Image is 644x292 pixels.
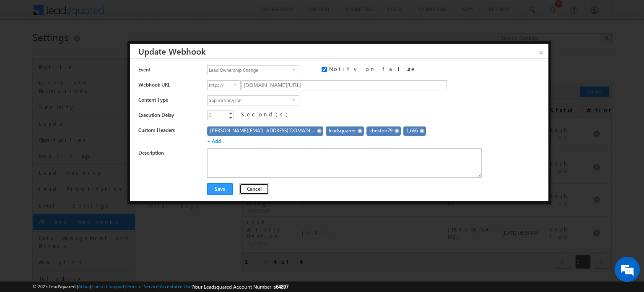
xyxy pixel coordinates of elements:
[227,111,234,115] a: Increment
[292,98,299,102] span: select
[241,110,288,118] span: Second(s)
[138,66,197,74] label: Event
[292,68,299,71] span: select
[207,110,213,120] div: 0
[207,183,233,195] button: Save
[534,44,548,58] a: ×
[406,127,418,134] span: 1,666
[160,284,192,289] a: Acceptable Use
[193,284,288,290] span: Your Leadsquared Account Number is
[138,81,197,89] label: Webhook URL
[276,284,288,290] span: 64897
[138,126,175,134] label: Custom Headers
[138,44,548,58] h3: Update Webhook
[322,65,428,77] div: Notify on failure
[239,183,269,195] button: Cancel
[329,127,356,134] span: leadsquared
[369,127,392,134] span: kbdsfoh79
[32,283,288,291] span: © 2025 LeadSquared | | | | |
[126,284,158,289] a: Terms of Service
[210,127,315,134] span: [PERSON_NAME][EMAIL_ADDRESS][DOMAIN_NAME]
[138,111,174,119] label: Execution Delay
[138,149,197,157] label: Description
[207,138,221,144] a: + Add
[227,115,234,120] a: Decrement
[78,284,90,289] a: About
[234,83,240,87] span: select
[138,96,197,104] label: Content Type
[208,81,234,90] span: https://
[208,66,292,75] span: Lead Ownership Change
[208,96,292,105] span: application/json
[91,284,125,289] a: Contact Support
